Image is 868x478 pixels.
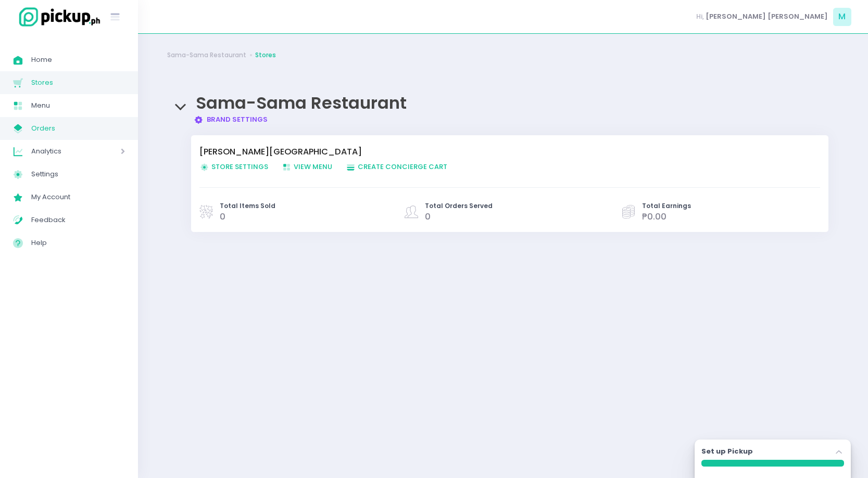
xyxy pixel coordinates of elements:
img: logo [13,6,102,28]
span: Total Items Sold [220,201,275,211]
span: My Account [31,190,125,204]
span: Stores [31,76,125,89]
a: Brand Settings [194,114,268,124]
span: Hi, [696,11,704,22]
a: Store Settings [199,162,282,172]
span: Home [31,53,125,67]
a: Stores [255,50,276,60]
div: Sama-Sama Restaurant Brand Settings [167,125,839,265]
a: Sama-Sama Restaurant [167,50,246,60]
span: Settings [31,167,125,181]
span: Feedback [31,213,125,227]
span: Menu [31,99,125,112]
span: Total Orders Served [425,201,493,211]
a: [PERSON_NAME][GEOGRAPHIC_DATA] [199,146,810,158]
a: Create Concierge Cart [346,162,461,172]
span: 0 [220,211,225,223]
label: Set up Pickup [701,446,753,457]
span: Store Settings [199,162,268,172]
span: Analytics [31,145,91,158]
span: View Menu [282,162,332,172]
span: Create Concierge Cart [346,162,447,172]
span: Total Earnings [642,201,691,211]
span: [PERSON_NAME] [PERSON_NAME] [706,11,828,22]
span: M [833,8,851,26]
span: 0 [425,211,431,223]
div: Sama-Sama Restaurant Brand Settings [167,83,839,125]
span: Orders [31,122,125,135]
span: Sama-Sama Restaurant [196,91,407,114]
a: View Menu [282,162,346,172]
span: ₱0.00 [642,211,666,223]
span: Help [31,236,125,250]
